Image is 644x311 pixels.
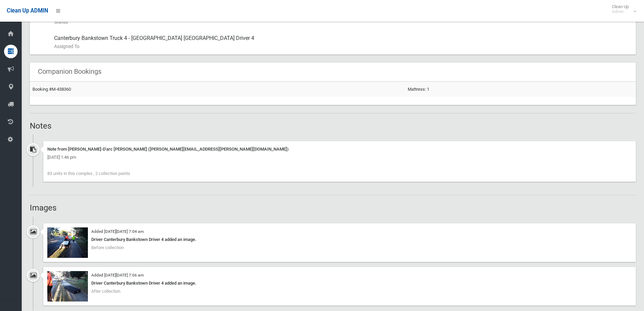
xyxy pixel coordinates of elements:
[91,229,144,234] small: Added [DATE][DATE] 7:04 am
[91,273,144,277] small: Added [DATE][DATE] 7:06 am
[612,9,629,14] small: Admin
[47,171,130,176] span: 83 units in this complex , 2 collection points
[47,271,88,302] img: 2025-10-1307.06.073174751256010412128.jpg
[47,227,88,258] img: 2025-10-1307.04.406364666763618977910.jpg
[91,289,120,294] span: After collection
[47,153,632,161] div: [DATE] 1:46 pm
[609,4,636,14] span: Clean Up
[30,65,110,78] header: Companion Bookings
[91,245,124,250] span: Before collection
[54,18,630,26] small: Status
[405,82,636,97] td: Mattress: 1
[7,7,48,14] span: Clean Up ADMIN
[30,203,636,212] h2: Images
[30,121,636,130] h2: Notes
[47,236,632,244] div: Driver Canterbury Bankstown Driver 4 added an image.
[47,279,632,287] div: Driver Canterbury Bankstown Driver 4 added an image.
[47,145,632,153] div: Note from [PERSON_NAME]-D'arc [PERSON_NAME] ([PERSON_NAME][EMAIL_ADDRESS][PERSON_NAME][DOMAIN_NAME])
[54,30,630,54] div: Canterbury Bankstown Truck 4 - [GEOGRAPHIC_DATA] [GEOGRAPHIC_DATA] Driver 4
[32,87,71,92] a: Booking #M-438360
[54,42,630,50] small: Assigned To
